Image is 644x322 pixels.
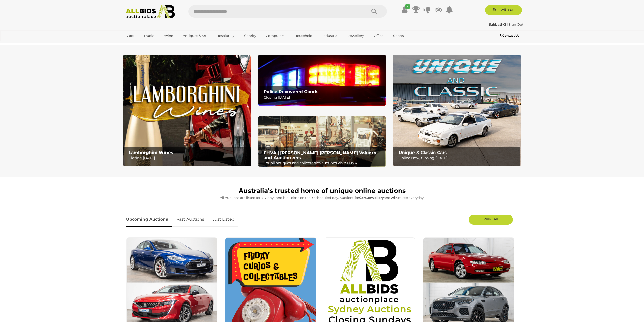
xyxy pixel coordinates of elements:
[258,55,386,106] img: Police Recovered Goods
[258,116,386,167] a: EHVA | Evans Hastings Valuers and Auctioneers EHVA | [PERSON_NAME] [PERSON_NAME] Valuers and Auct...
[489,22,507,26] a: Sabbath
[399,155,518,161] p: Online Now, Closing [DATE]
[359,196,367,200] strong: Cars
[213,32,238,40] a: Hospitality
[241,32,259,40] a: Charity
[140,32,158,40] a: Trucks
[123,55,251,166] a: Lamborghini Wines Lamborghini Wines Closing [DATE]
[345,32,367,40] a: Jewellery
[264,89,318,94] b: Police Recovered Goods
[180,32,210,40] a: Antiques & Art
[264,94,383,101] p: Closing [DATE]
[129,150,173,155] b: Lamborghini Wines
[123,5,178,19] img: Allbids.com.au
[126,212,172,227] a: Upcoming Auctions
[264,150,376,160] b: EHVA | [PERSON_NAME] [PERSON_NAME] Valuers and Auctioneers
[123,40,166,48] a: [GEOGRAPHIC_DATA]
[161,32,176,40] a: Wine
[291,32,316,40] a: Household
[370,32,387,40] a: Office
[390,32,407,40] a: Sports
[390,196,400,200] strong: Wine
[264,160,383,166] p: For all antiques and collectables auctions visit: EHVA
[129,155,248,161] p: Closing [DATE]
[263,32,288,40] a: Computers
[485,5,522,15] a: Sell with us
[401,5,409,14] a: ✔
[500,33,521,39] a: Contact Us
[469,215,513,225] a: View All
[399,150,447,155] b: Unique & Classic Cars
[123,32,137,40] a: Cars
[393,55,521,166] img: Unique & Classic Cars
[258,116,386,167] img: EHVA | Evans Hastings Valuers and Auctioneers
[319,32,342,40] a: Industrial
[209,212,238,227] a: Just Listed
[258,55,386,106] a: Police Recovered Goods Police Recovered Goods Closing [DATE]
[489,22,506,26] strong: Sabbath
[173,212,208,227] a: Past Auctions
[507,22,508,26] span: |
[126,195,518,201] p: All Auctions are listed for 4-7 days and bids close on their scheduled day. Auctions for , and cl...
[393,55,521,166] a: Unique & Classic Cars Unique & Classic Cars Online Now, Closing [DATE]
[126,187,518,194] h1: Australia's trusted home of unique online auctions
[367,196,384,200] strong: Jewellery
[405,4,410,9] i: ✔
[123,55,251,166] img: Lamborghini Wines
[509,22,523,26] a: Sign Out
[362,5,387,18] button: Search
[483,217,498,221] span: View All
[500,34,519,37] b: Contact Us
